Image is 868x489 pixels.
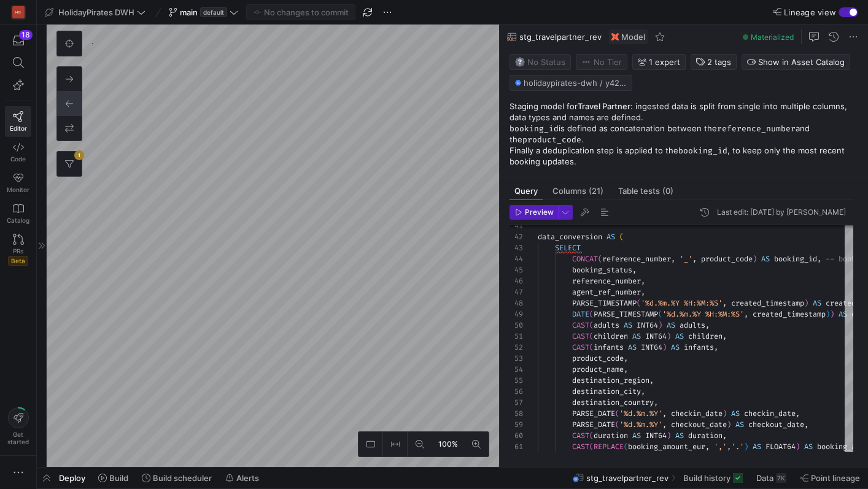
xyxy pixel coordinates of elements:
div: 52 [510,342,523,353]
span: , [744,309,748,319]
span: ( [598,254,602,264]
span: '%d.%m.%Y %H:%M:%S' [641,298,723,308]
span: ( [589,431,594,441]
span: destination_city [572,387,641,396]
span: checkout_date [671,420,727,429]
span: AS [675,331,684,341]
button: holidaypirates-dwh / y42_holidaypirates_dwh_main / stg_travelpartner_rev [510,75,632,91]
span: booking_id [774,254,817,264]
span: (21) [589,187,603,195]
span: Preview [525,208,554,217]
span: ) [753,254,757,264]
span: , [624,353,628,363]
span: FLOAT64 [765,442,796,452]
span: ( [589,442,594,452]
span: AS [632,431,641,441]
span: ( [589,309,594,319]
span: , [817,254,821,264]
span: ) [667,331,671,341]
span: checkout_date [748,420,804,429]
div: 57 [510,397,523,408]
span: No Status [515,57,565,67]
span: AS [667,320,675,330]
div: 50 [510,320,523,331]
span: ) [830,309,834,319]
span: CAST [572,442,589,452]
span: ( [658,309,662,319]
span: Model [621,32,645,42]
span: Point lineage [811,473,860,483]
span: AS [804,442,813,452]
span: Data [756,473,773,483]
img: No tier [581,57,591,67]
span: INT64 [641,342,662,352]
span: Table tests [618,187,673,195]
span: stg_travelpartner_rev [519,32,602,42]
span: AS [632,331,641,341]
span: main [180,7,198,17]
button: Point lineage [794,468,866,488]
span: , [641,276,645,286]
span: AS [761,254,770,264]
span: ( [615,409,619,418]
button: 2 tags [691,54,737,70]
span: INT64 [637,320,658,330]
code: booking_id [678,145,727,156]
span: stg_travelpartner_rev [586,473,668,483]
span: (0) [662,187,673,195]
div: 48 [510,298,523,309]
div: 53 [510,353,523,364]
span: INT64 [645,431,667,441]
span: Monitor [7,186,29,193]
span: AS [839,309,847,319]
span: SELECT [555,243,581,253]
span: reference_number [602,254,671,264]
span: ',' [714,442,727,452]
span: Build scheduler [153,473,212,483]
span: PARSE_TIMESTAMP [594,309,658,319]
span: , [641,287,645,297]
span: duration [594,431,628,441]
div: 56 [510,386,523,397]
span: , [705,320,710,330]
p: Finally a deduplication step is applied to the , to keep only the most recent booking updates. [510,145,863,167]
img: No status [515,57,525,67]
div: HG [12,6,25,18]
span: '%d.%m.%Y' [619,420,662,429]
div: 55 [510,375,523,386]
span: ) [744,442,748,452]
span: PARSE_DATE [572,420,615,429]
span: , [723,431,727,441]
button: Build [93,468,134,488]
span: '.' [731,442,744,452]
span: adults [680,320,705,330]
span: CAST [572,431,589,441]
span: infants [684,342,714,352]
span: Build [109,473,128,483]
span: created_timestamp [731,298,804,308]
span: , [705,442,710,452]
span: ( [589,320,594,330]
span: No Tier [581,57,622,67]
div: 43 [510,242,523,253]
span: ) [796,442,800,452]
span: AS [731,409,740,418]
span: destination_country [572,398,654,407]
button: Build scheduler [136,468,217,488]
a: HG [5,2,31,23]
span: product_code [572,353,624,363]
button: Preview [510,205,558,220]
span: Build history [683,473,730,483]
span: CONCAT [572,254,598,264]
span: CAST [572,342,589,352]
span: agent_ref_number [572,287,641,297]
span: , [804,420,808,429]
div: 51 [510,331,523,342]
button: HolidayPirates DWH [42,4,149,20]
span: '_' [680,254,692,264]
span: ( [615,420,619,429]
span: default [200,7,227,17]
button: Getstarted [5,402,31,450]
button: Build history [678,468,748,488]
span: 1 expert [649,57,680,67]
